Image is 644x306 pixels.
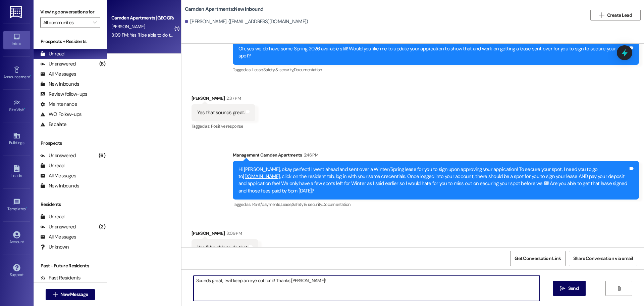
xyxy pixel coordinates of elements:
[34,262,107,269] div: Past + Future Residents
[238,45,628,60] div: Oh, yes we do have some Spring 2026 available still! Would you like me to update your application...
[243,173,280,180] a: [DOMAIN_NAME]
[515,255,561,262] span: Get Conversation Link
[40,81,79,88] div: New Inbounds
[26,206,27,210] span: •
[40,60,76,68] div: Unanswered
[568,285,579,292] span: Send
[3,163,30,181] a: Leads
[3,262,30,280] a: Support
[40,213,64,220] div: Unread
[40,274,81,281] div: Past Residents
[233,151,639,161] div: Management Camden Apartments
[40,172,76,179] div: All Messages
[238,166,628,195] div: Hi [PERSON_NAME], okay perfect! I went ahead and sent over a Winter/Spring lease for you to sign ...
[53,292,58,297] i: 
[294,67,322,73] span: Documentation
[40,111,82,118] div: WO Follow-ups
[197,244,248,251] div: Yes I'll be able to do that
[40,121,66,128] div: Escalate
[607,12,632,19] span: Create Lead
[40,162,64,169] div: Unread
[34,201,107,208] div: Residents
[252,202,281,207] span: Rent/payments ,
[40,71,76,78] div: All Messages
[569,251,637,266] button: Share Conversation via email
[111,14,173,21] div: Camden Apartments [GEOGRAPHIC_DATA]
[194,276,540,301] textarea: Sounds great, I will keep an eye out for it! Thanks [PERSON_NAME]
[599,12,604,18] i: 
[192,95,256,104] div: [PERSON_NAME]
[40,7,100,17] label: Viewing conversations for
[3,229,30,247] a: Account
[252,67,263,73] span: Lease ,
[560,286,565,291] i: 
[40,223,76,230] div: Unanswered
[24,106,25,111] span: •
[43,17,90,28] input: All communities
[40,182,79,189] div: New Inbounds
[616,286,622,291] i: 
[322,202,351,207] span: Documentation
[111,24,145,30] span: [PERSON_NAME]
[10,6,23,18] img: ResiDesk Logo
[3,130,30,148] a: Buildings
[40,50,64,57] div: Unread
[40,101,77,108] div: Maintenance
[3,196,30,214] a: Templates •
[233,200,639,209] div: Tagged as:
[60,291,88,298] span: New Message
[40,152,76,159] div: Unanswered
[40,233,76,241] div: All Messages
[233,65,639,75] div: Tagged as:
[46,289,95,300] button: New Message
[34,140,107,147] div: Prospects
[111,32,176,38] div: 3:09 PM: Yes I'll be able to do that
[30,74,31,78] span: •
[40,244,69,251] div: Unknown
[192,230,258,239] div: [PERSON_NAME]
[573,255,633,262] span: Share Conversation via email
[98,59,107,69] div: (8)
[34,38,107,45] div: Prospects + Residents
[281,202,292,207] span: Lease ,
[40,91,87,98] div: Review follow-ups
[225,95,240,102] div: 2:37 PM
[225,230,241,237] div: 3:09 PM
[185,18,308,25] div: [PERSON_NAME]. ([EMAIL_ADDRESS][DOMAIN_NAME])
[185,6,263,13] b: Camden Apartments: New Inbound
[3,31,30,49] a: Inbox
[263,67,294,73] span: Safety & security ,
[3,97,30,115] a: Site Visit •
[93,20,97,25] i: 
[97,222,107,232] div: (2)
[97,150,107,161] div: (6)
[192,121,256,131] div: Tagged as:
[302,151,318,159] div: 2:46 PM
[211,123,243,129] span: Positive response
[590,10,641,20] button: Create Lead
[553,281,586,296] button: Send
[292,202,322,207] span: Safety & security ,
[510,251,565,266] button: Get Conversation Link
[197,109,245,116] div: Yes that sounds great.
